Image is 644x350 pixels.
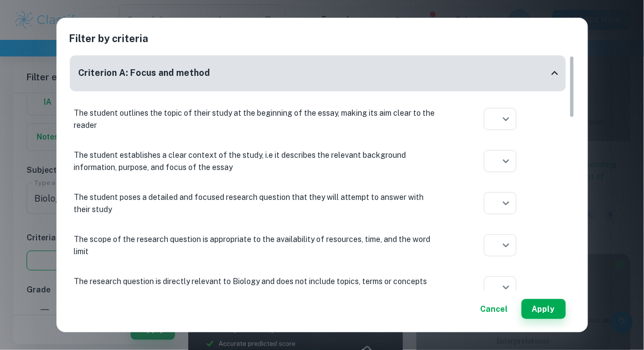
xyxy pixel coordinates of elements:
[70,31,575,55] h2: Filter by criteria
[70,55,566,91] div: Criterion A: Focus and method
[74,107,440,131] p: The student outlines the topic of their study at the beginning of the essay, making its aim clear...
[74,233,440,258] p: The scope of the research question is appropriate to the availability of resources, time, and the...
[74,275,440,300] p: The research question is directly relevant to Biology and does not include topics, terms or conce...
[79,66,210,80] h6: Criterion A: Focus and method
[522,299,566,319] button: Apply
[476,299,513,319] button: Cancel
[74,149,440,173] p: The student establishes a clear context of the study, i.e it describes the relevant background in...
[74,191,440,215] p: The student poses a detailed and focused research question that they will attempt to answer with ...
